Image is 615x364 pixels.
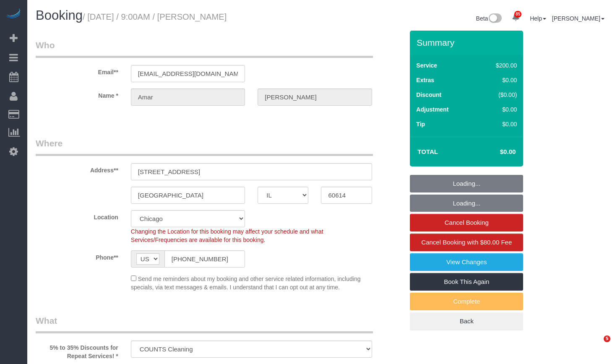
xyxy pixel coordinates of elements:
input: Zip Code** [321,187,372,204]
iframe: Intercom live chat [586,335,607,356]
span: Changing the Location for this booking may affect your schedule and what Services/Frequencies are... [131,228,323,243]
span: 85 [514,11,521,18]
a: Beta [476,15,502,22]
h4: $0.00 [475,148,516,156]
label: Adjustment [416,105,448,114]
span: Booking [36,8,83,23]
a: [PERSON_NAME] [552,15,605,22]
a: Help [530,15,546,22]
div: $0.00 [478,105,517,114]
strong: Total [417,148,438,155]
label: 5% to 35% Discounts for Repeat Services! * [29,341,125,360]
h3: Summary [417,38,519,47]
a: 85 [508,8,524,27]
legend: Where [36,137,373,156]
div: $200.00 [478,61,517,70]
label: Service [416,61,437,70]
legend: Who [36,39,373,58]
div: $0.00 [478,120,517,128]
small: / [DATE] / 9:00AM / [PERSON_NAME] [83,12,227,21]
a: View Changes [410,253,523,271]
a: Back [410,312,523,330]
a: Cancel Booking with $80.00 Fee [410,234,523,251]
legend: What [36,315,373,333]
div: $0.00 [478,76,517,84]
label: Discount [416,91,441,99]
input: First Name** [131,88,245,106]
a: Book This Again [410,273,523,291]
a: Cancel Booking [410,214,523,231]
img: New interface [488,13,502,24]
input: Last Name* [258,88,372,106]
span: Send me reminders about my booking and other service related information, including specials, via... [131,276,361,291]
label: Location [29,210,125,221]
span: 5 [604,335,610,342]
div: ($0.00) [478,91,517,99]
label: Tip [416,120,425,128]
label: Name * [29,88,125,100]
label: Extras [416,76,434,84]
img: Automaid Logo [5,8,22,20]
span: Cancel Booking with $80.00 Fee [421,239,512,246]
